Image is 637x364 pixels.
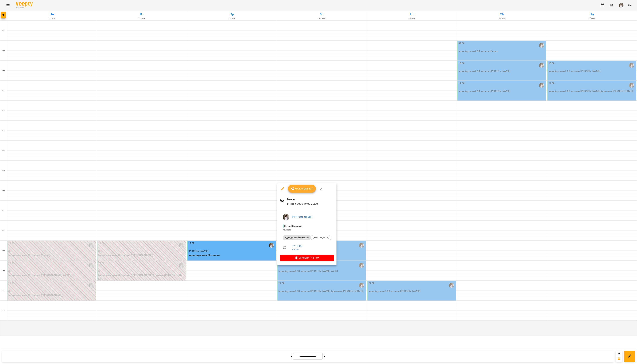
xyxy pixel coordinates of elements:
span: - Нова Кімната [283,224,302,228]
span: Скасувати Урок [283,256,331,260]
a: Алекс [292,248,299,251]
h6: Алекс [287,197,334,202]
img: 364895220a4789552a8225db6642e1db.jpeg [283,214,289,220]
span: [PERSON_NAME] [311,236,331,239]
button: Скасувати Урок [280,255,334,261]
button: Урок відбувся [288,185,316,193]
span: Індивідульний 60 хвилин [283,236,311,239]
a: [PERSON_NAME] [292,215,312,219]
span: Урок відбувся [291,187,313,191]
p: 14 серп 2025 19:00 - 20:00 [287,202,334,206]
a: чт , 19:00 [292,244,302,247]
p: Кімната [283,228,331,231]
div: [PERSON_NAME] [311,235,331,240]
